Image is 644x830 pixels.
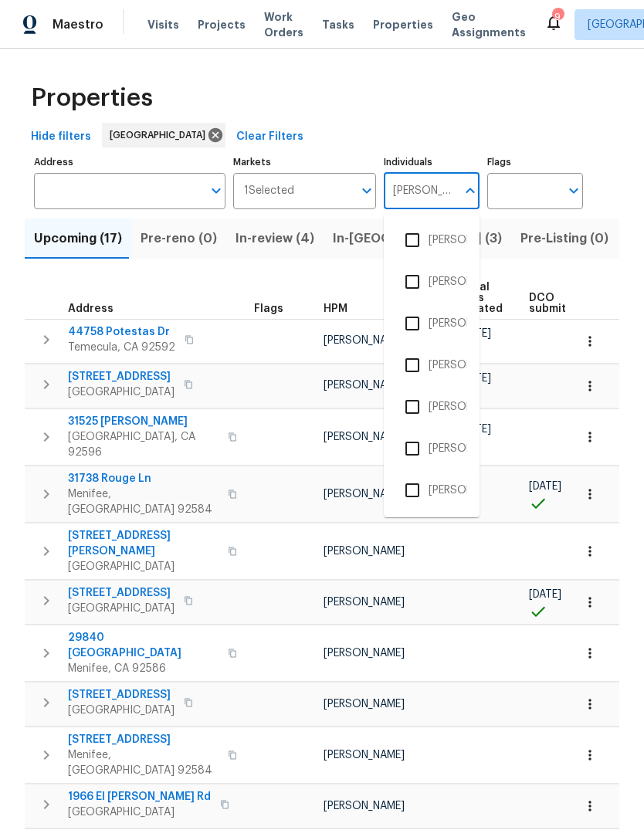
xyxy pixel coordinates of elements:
[324,303,347,314] span: HPM
[25,123,97,151] button: Hide filters
[68,805,211,820] span: [GEOGRAPHIC_DATA]
[68,486,219,517] span: Menifee, [GEOGRAPHIC_DATA] 92584
[529,589,561,600] span: [DATE]
[31,90,153,106] span: Properties
[53,17,103,32] span: Maestro
[230,123,310,151] button: Clear Filters
[452,9,526,40] span: Geo Assignments
[68,369,175,385] span: [STREET_ADDRESS]
[102,123,225,147] div: [GEOGRAPHIC_DATA]
[68,385,175,400] span: [GEOGRAPHIC_DATA]
[264,9,303,40] span: Work Orders
[384,173,456,209] input: Search ...
[324,380,405,391] span: [PERSON_NAME]
[324,597,405,608] span: [PERSON_NAME]
[459,282,503,314] span: Initial WOs created
[333,228,502,249] span: In-[GEOGRAPHIC_DATA] (3)
[141,228,217,249] span: Pre-reno (0)
[110,127,212,143] span: [GEOGRAPHIC_DATA]
[396,224,467,256] li: [PERSON_NAME]
[68,471,219,486] span: 31738 Rouge Ln
[147,17,179,32] span: Visits
[68,703,175,718] span: [GEOGRAPHIC_DATA]
[396,432,467,465] li: [PERSON_NAME]
[68,601,175,616] span: [GEOGRAPHIC_DATA]
[68,559,219,574] span: [GEOGRAPHIC_DATA]
[356,180,378,202] button: Open
[396,474,467,506] li: [PERSON_NAME]
[324,546,405,557] span: [PERSON_NAME]
[396,391,467,423] li: [PERSON_NAME]
[396,307,467,340] li: [PERSON_NAME]
[68,303,114,314] span: Address
[68,324,175,340] span: 44758 Potestas Dr
[34,158,225,167] label: Address
[34,228,122,249] span: Upcoming (17)
[233,158,377,167] label: Markets
[459,180,481,202] button: Close
[68,630,219,661] span: 29840 [GEOGRAPHIC_DATA]
[396,349,467,381] li: [PERSON_NAME]
[31,127,91,147] span: Hide filters
[68,789,211,805] span: 1966 El [PERSON_NAME] Rd
[322,19,354,30] span: Tasks
[68,414,219,429] span: 31525 [PERSON_NAME]
[324,335,405,346] span: [PERSON_NAME]
[68,747,219,778] span: Menifee, [GEOGRAPHIC_DATA] 92584
[68,661,219,676] span: Menifee, CA 92586
[244,185,294,198] span: 1 Selected
[205,180,227,202] button: Open
[529,293,585,314] span: DCO submitted
[324,648,405,659] span: [PERSON_NAME]
[68,340,175,355] span: Temecula, CA 92592
[198,17,246,32] span: Projects
[384,158,480,167] label: Individuals
[520,228,608,249] span: Pre-Listing (0)
[236,127,303,147] span: Clear Filters
[324,489,405,500] span: [PERSON_NAME]
[552,9,563,25] div: 9
[68,732,219,747] span: [STREET_ADDRESS]
[68,585,175,601] span: [STREET_ADDRESS]
[324,750,405,761] span: [PERSON_NAME]
[68,429,219,460] span: [GEOGRAPHIC_DATA], CA 92596
[254,303,283,314] span: Flags
[236,228,314,249] span: In-review (4)
[68,687,175,703] span: [STREET_ADDRESS]
[68,528,219,559] span: [STREET_ADDRESS][PERSON_NAME]
[324,432,405,442] span: [PERSON_NAME]
[487,158,583,167] label: Flags
[563,180,585,202] button: Open
[529,481,561,492] span: [DATE]
[324,699,405,710] span: [PERSON_NAME]
[324,801,405,811] span: [PERSON_NAME]
[373,17,433,32] span: Properties
[396,266,467,298] li: [PERSON_NAME]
